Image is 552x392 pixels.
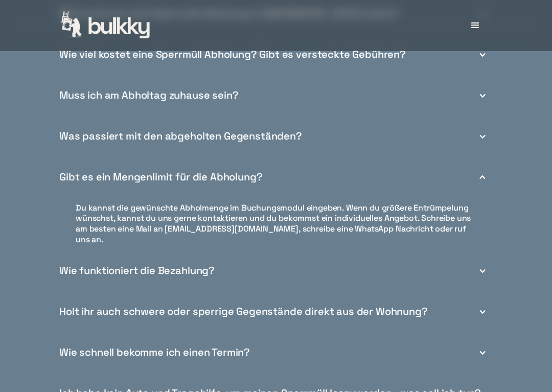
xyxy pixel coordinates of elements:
[59,266,215,276] div: Wie funktioniert die Bezahlung?
[55,251,497,292] div: Wie funktioniert die Bezahlung?
[59,131,302,142] div: Was passiert mit den abgeholten Gegenständen?
[65,198,487,251] a: Du kannst die gewünschte Abholmenge im Buchungsmodul eingeben. Wenn du größere Entrümpelung wünsc...
[55,292,497,333] div: Holt ihr auch schwere oder sperrige Gegenstände direkt aus der Wohnung?
[55,198,497,251] nav: Gibt es ein Mengenlimit für die Abholung?
[59,307,428,317] div: Holt ihr auch schwere oder sperrige Gegenstände direkt aus der Wohnung?
[55,117,497,157] div: Was passiert mit den abgeholten Gegenständen?
[55,333,497,374] div: Wie schnell bekomme ich einen Termin?
[55,76,497,117] div: Muss ich am Abholtag zuhause sein?
[55,35,497,76] div: Wie viel kostet eine Sperrmüll Abholung? Gibt es versteckte Gebühren?
[59,50,406,60] div: Wie viel kostet eine Sperrmüll Abholung? Gibt es versteckte Gebühren?
[59,90,239,101] div: Muss ich am Abholtag zuhause sein?
[61,11,151,40] a: home
[59,348,250,358] div: Wie schnell bekomme ich einen Termin?
[59,172,262,183] div: Gibt es ein Mengenlimit für die Abholung?
[55,157,497,198] div: Gibt es ein Mengenlimit für die Abholung?
[460,10,491,41] div: menu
